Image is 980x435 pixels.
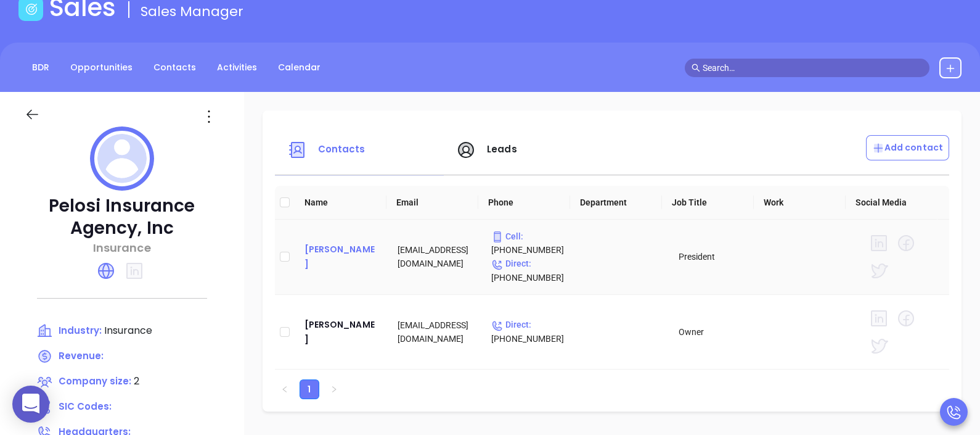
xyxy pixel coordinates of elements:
p: Pelosi Insurance Agency, Inc [25,195,219,239]
a: Calendar [271,57,328,78]
p: [PHONE_NUMBER] [491,318,565,345]
span: Contacts [318,143,365,155]
a: Activities [210,57,264,78]
a: [PERSON_NAME] [304,242,378,271]
th: Work [754,186,846,220]
span: left [281,386,288,393]
td: [EMAIL_ADDRESS][DOMAIN_NAME] [388,295,481,370]
span: Cell : [491,231,523,241]
span: right [330,386,338,393]
span: Insurance [104,323,152,338]
span: Direct : [491,320,531,329]
span: Revenue: [59,349,104,362]
p: Add contact [872,141,943,154]
span: Leads [487,143,517,155]
span: Company size: [59,375,131,387]
p: [PHONE_NUMBER] [491,230,565,257]
td: Owner [669,295,762,370]
button: right [324,379,344,399]
span: Sales Manager [141,2,243,21]
span: Industry: [59,324,102,337]
li: 1 [300,379,319,399]
td: President [669,220,762,295]
button: left [275,379,295,399]
a: 1 [300,380,319,399]
a: [PERSON_NAME] [304,317,378,347]
th: Department [570,186,662,220]
span: search [692,64,700,72]
th: Email [386,186,478,220]
th: Name [295,186,386,220]
span: SIC Codes: [59,400,112,413]
th: Social Media [846,186,937,220]
span: 2 [134,374,139,388]
a: BDR [25,57,57,78]
th: Job Title [662,186,754,220]
td: [EMAIL_ADDRESS][DOMAIN_NAME] [388,220,481,295]
li: Previous Page [275,379,295,399]
img: profile logo [90,126,154,191]
li: Next Page [324,379,344,399]
p: [PHONE_NUMBER] [491,257,565,284]
input: Search… [703,61,923,75]
span: Direct : [491,259,531,268]
p: Insurance [25,239,219,256]
a: Opportunities [63,57,140,78]
a: Contacts [146,57,203,78]
th: Phone [478,186,570,220]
